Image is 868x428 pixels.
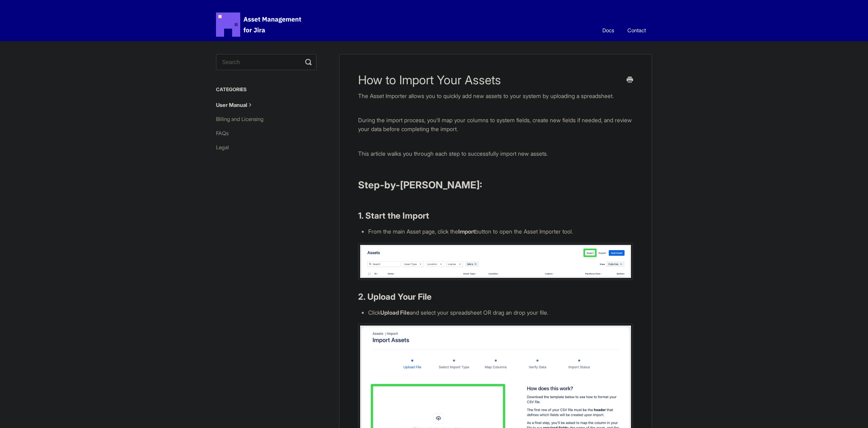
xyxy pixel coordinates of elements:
li: From the main Asset page, click the button to open the Asset Importer tool. [368,227,633,236]
span: Asset Management for Jira Docs [216,13,302,37]
h1: How to Import Your Assets [358,73,621,87]
h3: Categories [216,82,317,97]
a: Print this Article [627,76,633,85]
h3: 2. Upload Your File [358,291,633,303]
li: Click and select your spreadsheet OR drag an drop your file. [368,308,633,317]
a: Contact [621,19,652,41]
a: Docs [596,19,620,41]
a: User Manual [216,98,260,111]
a: FAQs [216,127,235,140]
p: The Asset Importer allows you to quickly add new assets to your system by uploading a spreadsheet. [358,92,633,100]
h3: 1. Start the Import [358,210,633,221]
h2: Step-by-[PERSON_NAME]: [358,179,633,192]
img: file-QvZ9KPEGLA.jpg [358,243,633,280]
p: This article walks you through each step to successfully import new assets. [358,149,633,158]
strong: Upload File [380,309,410,316]
a: Billing and Licensing [216,113,270,125]
strong: Import [458,228,475,235]
a: Legal [216,141,235,154]
p: During the import process, you’ll map your columns to system fields, create new fields if needed,... [358,116,633,133]
input: Search [216,54,317,70]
